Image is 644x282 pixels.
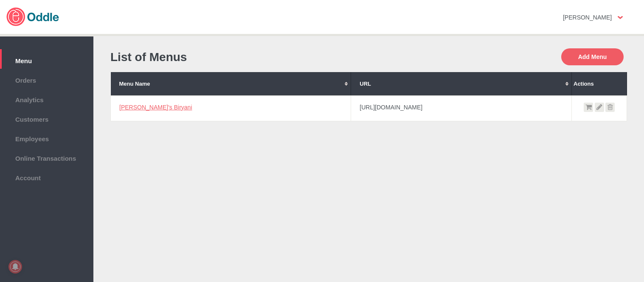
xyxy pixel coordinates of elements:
[574,81,625,87] div: Actions
[4,133,89,142] span: Employees
[119,81,343,87] div: Menu Name
[4,94,89,103] span: Analytics
[360,81,563,87] div: URL
[119,104,192,111] a: [PERSON_NAME]'s Biryani
[4,153,89,162] span: Online Transactions
[110,50,365,64] h1: List of Menus
[4,172,89,181] span: Account
[351,72,572,95] th: URL: No sort applied, activate to apply an ascending sort
[563,14,612,21] strong: [PERSON_NAME]
[351,95,572,121] td: [URL][DOMAIN_NAME]
[4,75,89,84] span: Orders
[111,72,351,95] th: Menu Name: No sort applied, activate to apply an ascending sort
[572,72,627,95] th: Actions: No sort applied, sorting is disabled
[4,55,89,64] span: Menu
[561,48,624,65] button: Add Menu
[4,114,89,123] span: Customers
[618,16,623,19] img: user-option-arrow.png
